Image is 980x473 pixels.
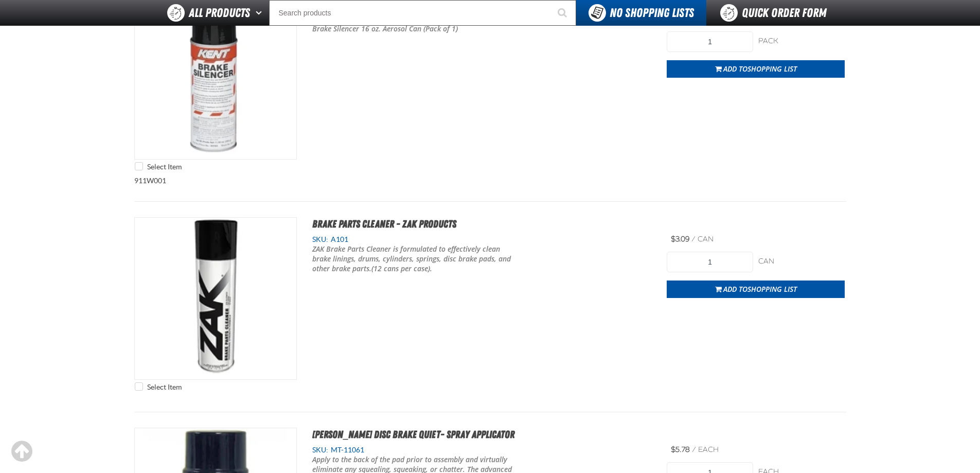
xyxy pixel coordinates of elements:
label: Select Item [135,162,182,172]
input: Product Quantity [667,31,753,52]
div: SKU: [312,235,652,244]
input: Select Item [135,382,143,391]
span: Add to [723,64,797,74]
span: Shopping List [747,284,797,294]
a: [PERSON_NAME] Disc Brake Quiet- Spray Applicator [312,428,514,441]
button: Add toShopping List [667,60,845,78]
p: ZAK Brake Parts Cleaner is formulated to effectively clean brake linings, drums, cylinders, sprin... [312,244,516,274]
a: Brake Parts Cleaner - ZAK Products [312,218,456,230]
label: Select Item [135,382,182,392]
img: Brake Parts Cleaner - ZAK Products [135,218,296,379]
: View Details of the Brake Parts Cleaner - ZAK Products [135,218,296,379]
span: / [691,235,696,243]
div: Scroll to the top [10,440,33,463]
div: SKU: [312,445,652,455]
span: each [698,445,719,454]
span: can [698,235,714,243]
p: Brake Silencer 16 oz. Aerosol Can (Pack of 1) [312,24,516,34]
span: $3.09 [671,235,689,243]
input: Select Item [135,162,143,170]
span: Shopping List [747,64,797,74]
span: MT-11061 [328,446,364,454]
button: Add toShopping List [667,281,845,298]
span: / [692,445,696,454]
span: A101 [328,235,348,243]
span: No Shopping Lists [610,6,694,20]
span: Add to [723,284,797,294]
div: pack [758,37,845,46]
span: All Products [189,4,250,22]
input: Product Quantity [667,252,753,272]
span: $5.78 [671,445,690,454]
div: can [758,257,845,267]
